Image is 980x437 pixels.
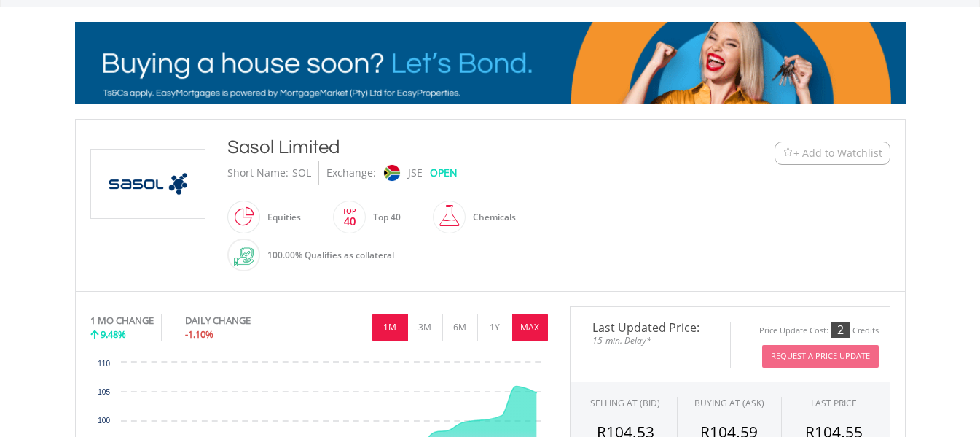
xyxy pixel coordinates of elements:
[581,322,719,333] span: Last Updated Price:
[512,314,548,341] button: MAX
[90,314,154,328] div: 1 MO CHANGE
[775,142,890,165] button: Watchlist + Add to Watchlist
[372,314,408,341] button: 1M
[466,200,516,235] div: Chemicals
[98,417,110,425] text: 100
[408,161,423,185] div: JSE
[590,397,660,409] div: SELLING AT (BID)
[185,314,299,328] div: DAILY CHANGE
[98,360,110,368] text: 110
[811,397,857,409] div: LAST PRICE
[783,147,793,158] img: Watchlist
[477,314,513,341] button: 1Y
[831,322,850,338] div: 2
[759,325,828,336] div: Price Update Cost:
[260,200,301,235] div: Equities
[185,328,213,341] span: -1.10%
[366,200,401,235] div: Top 40
[442,314,478,341] button: 6M
[227,134,685,161] div: Sasol Limited
[326,161,376,185] div: Exchange:
[793,146,882,161] span: + Add to Watchlist
[581,333,719,347] span: 15-min. Delay*
[292,161,311,185] div: SOL
[227,161,289,185] div: Short Name:
[75,22,906,104] img: EasyMortage Promotion Banner
[762,345,879,368] button: Request A Price Update
[694,397,764,409] span: BUYING AT (ASK)
[98,388,110,396] text: 105
[407,314,443,341] button: 3M
[93,150,203,218] img: EQU.ZA.SOL.png
[234,247,254,266] img: collateral-qualifying-green.svg
[383,165,399,181] img: jse.png
[852,325,879,336] div: Credits
[101,328,126,341] span: 9.48%
[430,161,458,185] div: OPEN
[267,249,394,261] span: 100.00% Qualifies as collateral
